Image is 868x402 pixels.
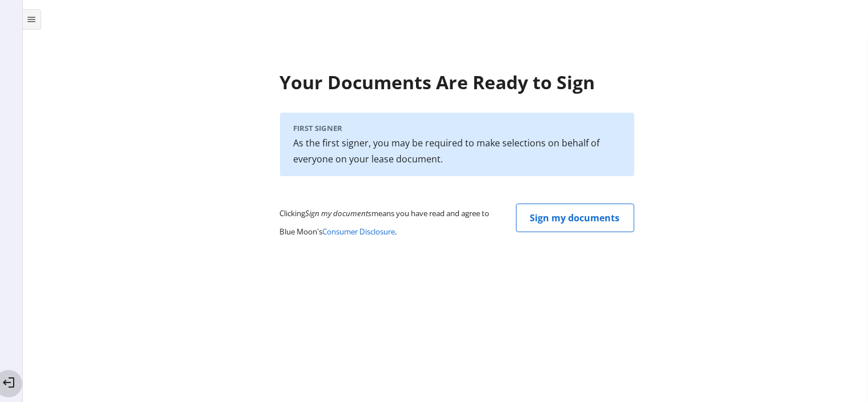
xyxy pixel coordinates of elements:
[530,204,620,232] span: Sign my documents
[323,226,395,237] a: Consumer Disclosure
[2,376,15,389] mat-icon: logout
[27,14,37,25] mat-icon: menu
[23,9,41,30] button: Toggle menu
[280,70,634,94] h1: Your Documents Are Ready to Sign
[280,208,490,237] small: Clicking means you have read and agree to Blue Moon's .
[516,204,634,232] button: Sign my documents
[294,135,621,167] p: As the first signer, you may be required to make selections on behalf of everyone on your lease d...
[294,122,621,135] h2: First Signer
[306,208,372,218] em: Sign my documents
